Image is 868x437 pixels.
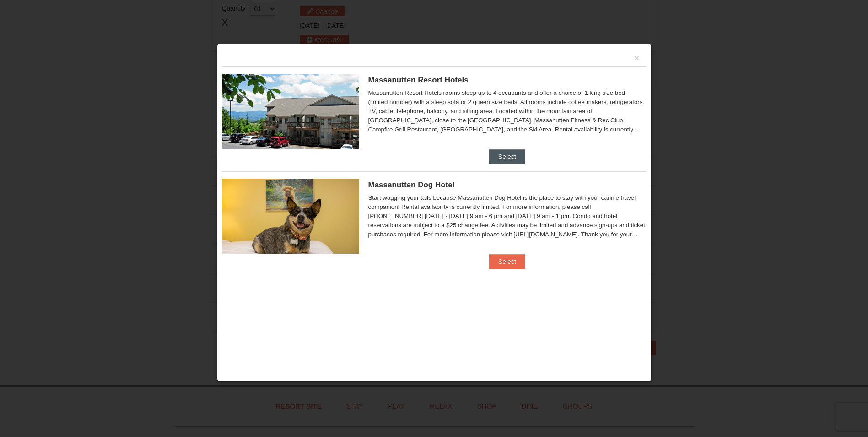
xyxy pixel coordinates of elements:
[489,149,525,164] button: Select
[368,180,455,189] span: Massanutten Dog Hotel
[489,254,525,269] button: Select
[368,193,647,239] div: Start wagging your tails because Massanutten Dog Hotel is the place to stay with your canine trav...
[222,179,359,254] img: 27428181-5-81c892a3.jpg
[634,54,640,63] button: ×
[368,76,469,84] span: Massanutten Resort Hotels
[222,74,359,149] img: 19219026-1-e3b4ac8e.jpg
[368,88,647,134] div: Massanutten Resort Hotels rooms sleep up to 4 occupants and offer a choice of 1 king size bed (li...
